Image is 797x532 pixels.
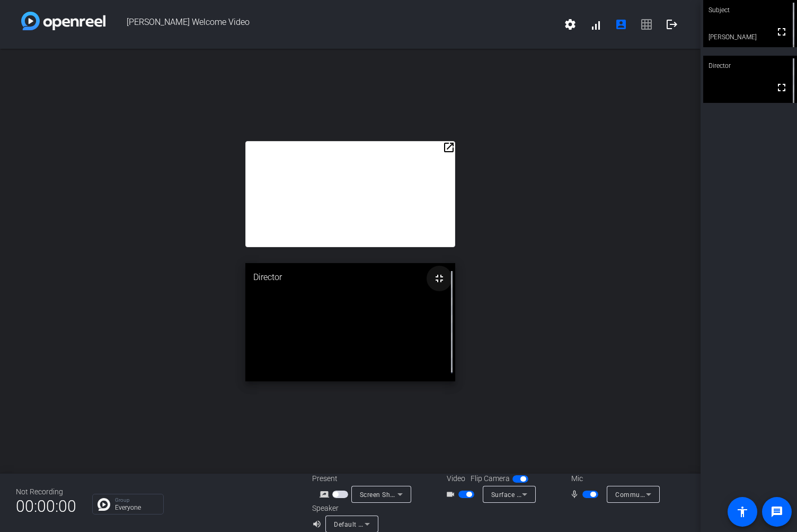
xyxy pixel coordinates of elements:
[98,498,110,511] img: Chat Icon
[115,504,158,511] p: Everyone
[312,473,418,484] div: Present
[360,490,406,499] span: Screen Sharing
[666,18,678,31] mat-icon: logout
[447,473,465,484] span: Video
[334,520,557,528] span: Default - Surface Omnisonic Speakers (2- Surface High Definition Audio)
[615,18,627,31] mat-icon: account_box
[446,488,458,501] mat-icon: videocam_outline
[703,56,797,76] div: Director
[21,12,105,30] img: white-gradient.svg
[245,263,456,292] div: Director
[312,518,325,530] mat-icon: volume_up
[561,473,667,484] div: Mic
[775,25,788,38] mat-icon: fullscreen
[471,473,510,484] span: Flip Camera
[570,488,582,501] mat-icon: mic_none
[771,505,783,518] mat-icon: message
[320,488,332,501] mat-icon: screen_share_outline
[115,498,158,503] p: Group
[491,490,599,499] span: Surface Camera Front (045e:0990)
[736,505,749,518] mat-icon: accessibility
[583,12,608,37] button: signal_cellular_alt
[312,503,376,514] div: Speaker
[564,18,577,31] mat-icon: settings
[775,81,788,94] mat-icon: fullscreen
[16,486,76,498] div: Not Recording
[16,493,76,519] span: 00:00:00
[433,272,446,285] mat-icon: fullscreen_exit
[442,141,455,154] mat-icon: open_in_new
[105,12,557,37] span: [PERSON_NAME] Welcome Video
